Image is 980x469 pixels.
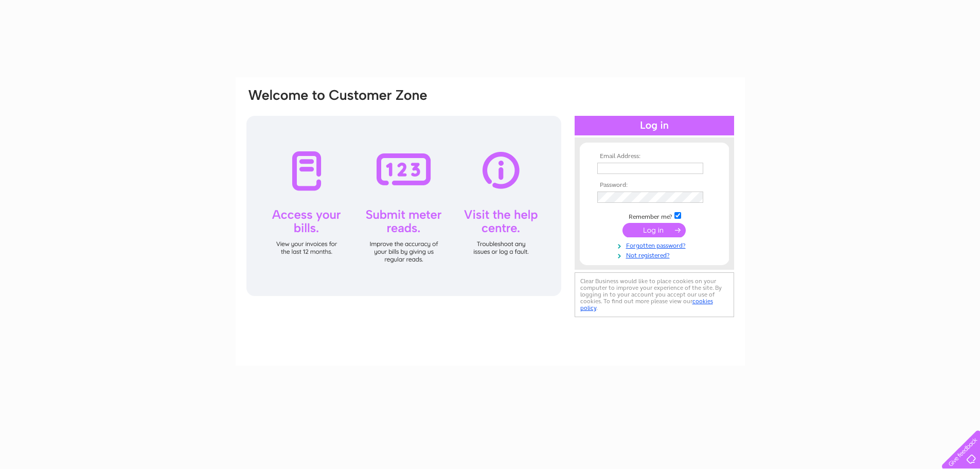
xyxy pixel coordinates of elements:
a: cookies policy [580,298,713,311]
th: Password: [595,182,714,189]
input: Submit [622,223,686,237]
div: Clear Business would like to place cookies on your computer to improve your experience of the sit... [575,272,734,317]
a: Not registered? [597,250,714,259]
th: Email Address: [595,153,714,160]
a: Forgotten password? [597,240,714,250]
td: Remember me? [595,211,714,221]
